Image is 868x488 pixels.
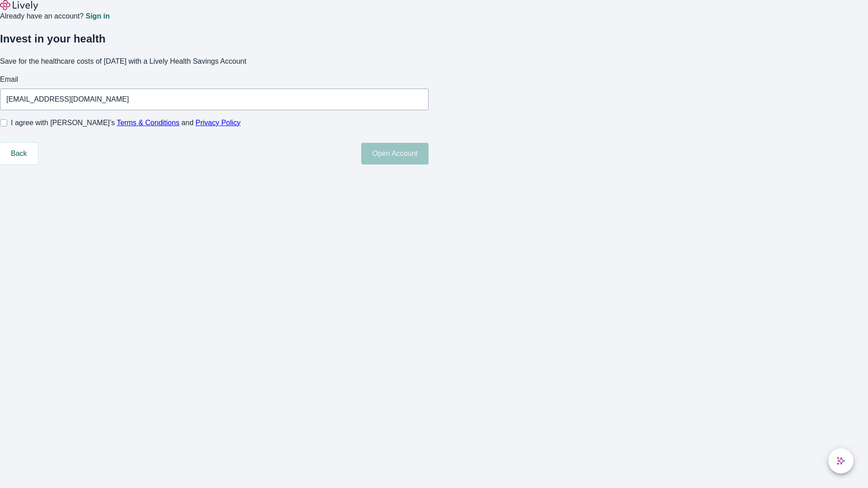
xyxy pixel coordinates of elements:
a: Privacy Policy [196,119,241,127]
a: Sign in [85,13,109,20]
button: chat [828,448,854,474]
span: I agree with [PERSON_NAME]’s and [11,117,241,128]
svg: Lively AI Assistant [836,456,845,465]
a: Terms & Conditions [117,119,179,127]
